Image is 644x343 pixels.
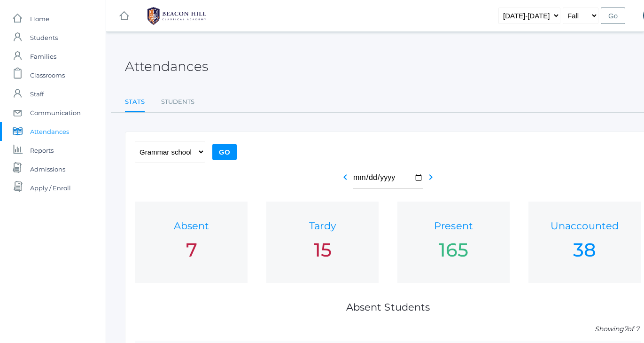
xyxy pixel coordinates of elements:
[624,325,627,333] span: 7
[340,176,351,185] a: chevron_left
[30,47,56,66] span: Families
[538,220,631,231] h1: Unaccounted
[145,220,238,264] a: Absent 7
[30,103,81,122] span: Communication
[125,93,145,113] a: Stats
[212,144,237,160] input: Go
[161,93,194,111] a: Students
[125,59,208,74] h2: Attendances
[135,302,641,312] h1: Absent Students
[30,122,69,141] span: Attendances
[30,160,65,179] span: Admissions
[276,236,369,264] div: 15
[135,324,641,334] p: Showing of 7
[538,220,631,264] a: Unaccounted 38
[407,220,500,231] h1: Present
[145,220,238,231] h1: Absent
[30,28,58,47] span: Students
[145,236,238,264] div: 7
[407,220,500,264] a: Present 165
[276,220,369,264] a: Tardy 15
[425,176,436,185] a: chevron_right
[340,171,351,183] i: chevron_left
[276,220,369,231] h1: Tardy
[141,4,212,28] img: 1_BHCALogos-05.png
[30,66,65,85] span: Classrooms
[538,236,631,264] div: 38
[30,179,71,197] span: Apply / Enroll
[601,8,625,24] input: Go
[30,141,54,160] span: Reports
[30,9,49,28] span: Home
[30,85,44,103] span: Staff
[425,171,436,183] i: chevron_right
[407,236,500,264] div: 165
